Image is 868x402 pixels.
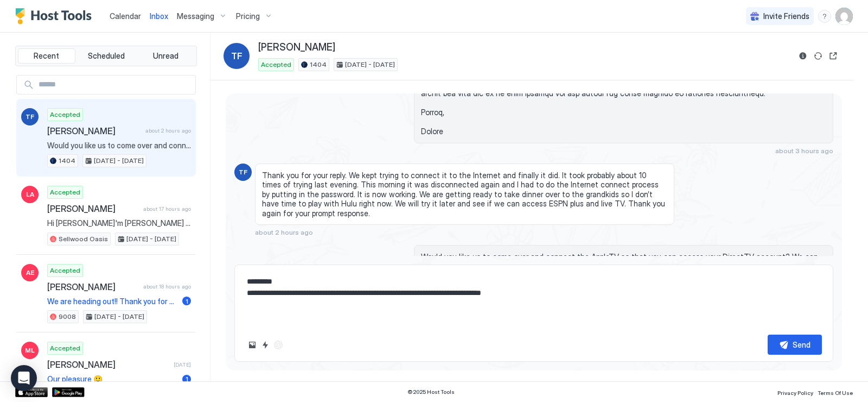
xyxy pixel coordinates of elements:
span: 1404 [59,156,75,166]
span: [PERSON_NAME] [47,125,141,136]
a: Privacy Policy [777,386,813,398]
span: 1404 [310,60,327,70]
span: Messaging [177,11,214,21]
div: menu [818,10,831,23]
span: Invite Friends [763,11,809,21]
span: Would you like us to come over and connect the AppleTV so that you can access your DirectTV accou... [47,141,191,150]
span: [PERSON_NAME] [258,41,335,54]
div: User profile [835,8,853,25]
span: about 2 hours ago [255,228,313,236]
span: [PERSON_NAME] [47,203,139,214]
a: Host Tools Logo [15,8,97,24]
span: about 17 hours ago [143,205,191,212]
span: ML [25,346,35,355]
span: Calendar [110,11,141,21]
span: 1 [186,297,188,305]
span: Privacy Policy [777,390,813,396]
button: Sync reservation [812,49,825,62]
span: © 2025 Host Tools [407,388,455,395]
span: [DATE] - [DATE] [94,156,144,166]
button: Scheduled [78,48,135,64]
span: Hi [PERSON_NAME]'m [PERSON_NAME] age [DEMOGRAPHIC_DATA] and my husband [PERSON_NAME] (also age [D... [47,218,191,228]
span: Sellwood Oasis [59,234,108,244]
button: Open reservation [827,49,840,62]
span: about 18 hours ago [143,283,191,290]
span: [DATE] [174,361,191,368]
span: 1 [186,375,188,383]
span: [DATE] - [DATE] [94,312,144,322]
span: Pricing [236,11,260,21]
span: Accepted [261,60,291,70]
a: App Store [15,387,48,397]
span: TF [231,49,242,62]
span: [PERSON_NAME] [47,359,169,370]
input: Input Field [34,76,195,94]
div: Send [793,339,810,350]
button: Quick reply [259,338,272,351]
span: Accepted [50,266,80,275]
a: Calendar [110,10,141,22]
span: [DATE] - [DATE] [126,234,176,244]
button: Reservation information [796,49,809,62]
span: Recent [34,51,59,61]
a: Terms Of Use [818,386,853,398]
div: Open Intercom Messenger [11,365,37,391]
span: AE [26,268,34,278]
span: LA [26,190,34,199]
span: Accepted [50,343,80,353]
button: Unread [137,48,194,64]
span: [PERSON_NAME] [47,281,139,292]
span: [DATE] - [DATE] [345,60,395,70]
button: Recent [18,48,75,64]
span: Thank you for your reply. We kept trying to connect it to the Internet and finally it did. It too... [262,171,667,218]
a: Inbox [150,10,168,22]
span: Inbox [150,11,168,21]
span: 9008 [59,312,76,322]
span: about 3 hours ago [775,147,833,155]
span: Scheduled [88,51,125,61]
span: Terms Of Use [818,390,853,396]
a: Google Play Store [52,387,85,397]
div: tab-group [15,46,197,66]
span: about 2 hours ago [145,127,191,134]
button: Upload image [246,338,259,351]
span: Accepted [50,110,80,120]
span: Unread [153,51,178,61]
span: We are heading out!! Thank you for a wonderful stay- we loved your house!! [47,297,178,306]
span: TF [25,112,34,122]
span: TF [239,167,247,177]
span: Accepted [50,187,80,197]
button: Send [768,335,822,355]
span: Would you like us to come over and connect the AppleTV so that you can access your DirectTV accou... [421,252,826,281]
span: Our pleasure 🙂 [47,374,178,384]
